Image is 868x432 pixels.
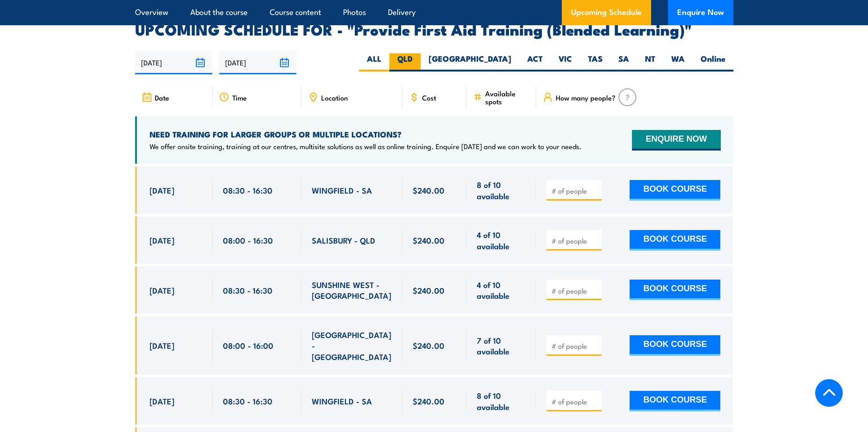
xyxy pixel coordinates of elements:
label: Online [693,53,733,72]
span: $240.00 [413,185,445,195]
span: 08:00 - 16:00 [223,340,273,351]
span: 4 of 10 available [477,279,526,301]
span: Cost [422,94,436,101]
label: VIC [551,53,580,72]
input: To date [219,50,296,74]
span: [DATE] [150,340,174,351]
span: [DATE] [150,396,174,406]
label: TAS [580,53,610,72]
span: WINGFIELD - SA [312,185,372,195]
span: 08:30 - 16:30 [223,285,273,295]
label: WA [663,53,693,72]
span: Available spots [485,89,530,105]
span: How many people? [556,94,616,101]
span: [GEOGRAPHIC_DATA] - [GEOGRAPHIC_DATA] [312,329,392,362]
span: Time [232,94,247,101]
input: # of people [552,397,598,406]
span: SALISBURY - QLD [312,235,375,245]
button: BOOK COURSE [630,280,720,300]
label: QLD [389,53,421,72]
label: ACT [519,53,551,72]
input: # of people [552,341,598,351]
label: ALL [359,53,389,72]
label: [GEOGRAPHIC_DATA] [421,53,519,72]
span: 08:30 - 16:30 [223,396,273,406]
span: 08:30 - 16:30 [223,185,273,195]
span: 8 of 10 available [477,179,526,201]
button: BOOK COURSE [630,391,720,411]
button: BOOK COURSE [630,180,720,201]
h2: UPCOMING SCHEDULE FOR - "Provide First Aid Training (Blended Learning)" [135,22,733,36]
span: 4 of 10 available [477,229,526,251]
span: Date [155,94,169,101]
span: 08:00 - 16:30 [223,235,273,245]
span: [DATE] [150,185,174,195]
span: SUNSHINE WEST - [GEOGRAPHIC_DATA] [312,279,392,301]
label: NT [637,53,663,72]
button: ENQUIRE NOW [632,130,720,151]
input: # of people [552,286,598,295]
span: $240.00 [413,340,445,351]
p: We offer onsite training, training at our centres, multisite solutions as well as online training... [150,142,581,151]
span: Location [321,94,348,101]
span: [DATE] [150,235,174,245]
span: [DATE] [150,285,174,295]
span: 7 of 10 available [477,335,526,357]
label: SA [610,53,637,72]
input: # of people [552,186,598,195]
span: $240.00 [413,235,445,245]
button: BOOK COURSE [630,335,720,356]
span: 8 of 10 available [477,390,526,412]
button: BOOK COURSE [630,230,720,251]
input: From date [135,50,212,74]
span: $240.00 [413,396,445,406]
h4: NEED TRAINING FOR LARGER GROUPS OR MULTIPLE LOCATIONS? [150,129,581,139]
span: WINGFIELD - SA [312,396,372,406]
span: $240.00 [413,285,445,295]
input: # of people [552,236,598,245]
